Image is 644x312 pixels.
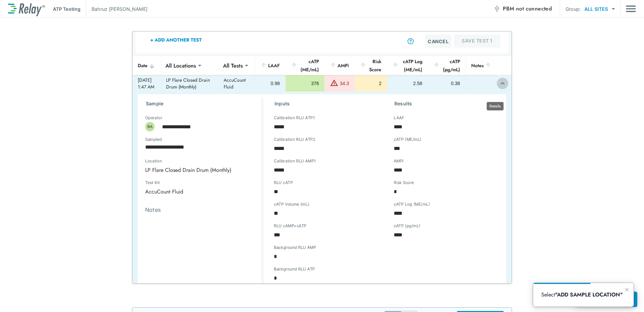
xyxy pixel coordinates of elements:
[274,202,309,207] label: cATP Volume (mL)
[218,59,248,72] div: All Tests
[274,267,315,271] label: Background RLU ATP
[533,283,634,307] iframe: bubble
[143,32,208,48] button: + Add Another Test
[394,100,498,108] h3: Results
[340,80,349,87] div: 34.3
[360,57,381,74] div: Risk Score
[291,57,319,74] div: cATP (ME/mL)
[145,137,162,142] label: Sampled
[275,100,378,108] h3: Inputs
[218,75,255,92] td: AccuCount Fluid
[161,75,218,92] td: LP Flare Closed Drain Drum (Monthly)
[260,61,280,70] div: LAAF
[138,77,155,90] div: [DATE] 1:47 AM
[53,5,80,12] p: ATP Testing
[360,80,381,87] div: 2
[145,159,231,163] label: Location
[433,57,460,74] div: cATP (pg/mL)
[394,202,430,207] label: cATP Log (ME/mL)
[274,180,293,185] label: RLU cATP
[140,140,250,154] input: Choose date, selected date is Sep 2, 2025
[503,4,552,14] span: PBM
[394,180,414,185] label: Risk Score
[161,59,201,72] div: All Locations
[330,79,338,87] img: Warning
[274,137,315,142] label: Calibration RLU ATP2
[425,34,451,48] button: Cancel
[487,102,504,110] div: Details
[394,137,421,142] label: cATP (ME/mL)
[433,80,460,87] div: 0.38
[626,2,636,15] button: Main menu
[394,159,404,163] label: AMPi
[394,224,420,228] label: cATP (pg/mL)
[392,80,422,87] div: 2.58
[394,115,404,120] label: LAAF
[140,163,254,177] div: LP Flare Closed Drain Drum (Monthly)
[566,5,581,12] p: Group:
[261,80,280,87] div: 0.98
[274,159,316,163] label: Calibration RLU AMP1
[140,185,208,198] div: AccuCount Fluid
[291,80,319,87] div: 376
[145,115,162,120] label: Operator
[146,100,261,108] h3: Sample
[132,56,161,75] th: Date
[92,5,148,12] p: Bahruz [PERSON_NAME]
[330,61,349,70] div: AMPi
[145,180,196,185] label: Test Kit
[274,245,316,250] label: Background RLU AMP
[491,2,554,16] button: PBM not connected
[471,61,491,70] div: Notes
[145,122,155,131] div: BA
[497,78,508,89] button: expand row
[274,224,307,228] label: RLU cAMP+cATP
[8,2,45,16] img: LuminUltra Relay
[626,2,636,15] img: Drawer Icon
[516,5,552,12] span: not connected
[392,57,422,74] div: cATP Log (ME/mL)
[493,5,500,12] img: Offline Icon
[274,115,315,120] label: Calibration RLU ATP1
